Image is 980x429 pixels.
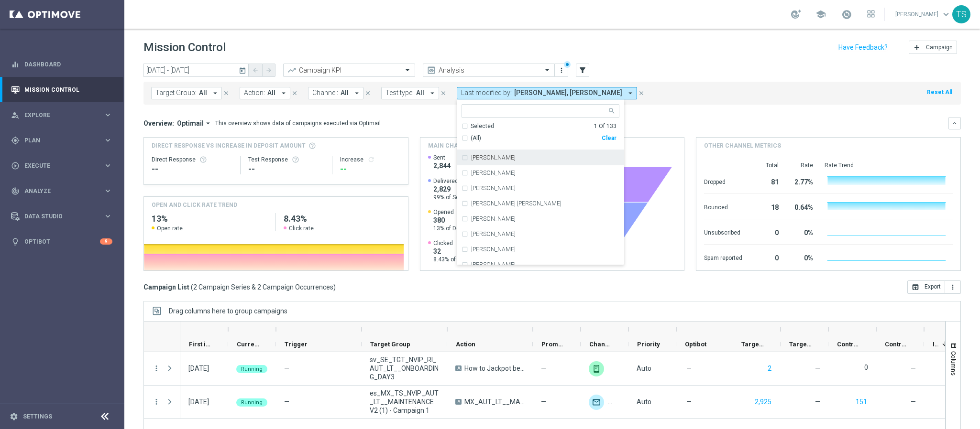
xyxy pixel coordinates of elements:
[428,89,437,97] i: arrow_drop_down
[626,89,635,97] i: arrow_drop_down
[637,365,651,372] span: Auto
[370,341,410,348] span: Target Group
[541,341,564,348] span: Promotions
[704,224,742,239] div: Unsubscribed
[11,238,113,246] button: lightbulb Optibot 9
[461,89,512,97] span: Last modified by:
[790,161,813,169] div: Rate
[363,88,372,98] button: close
[222,88,231,98] button: close
[589,395,604,410] img: Optimail
[907,280,945,294] button: open_in_browser Export
[252,67,259,74] i: arrow_back
[439,88,448,98] button: close
[686,364,692,373] span: —
[11,137,113,144] button: gps_fixed Plan keyboard_arrow_right
[462,211,619,226] div: Alexandra Spiteri
[754,161,779,169] div: Total
[169,307,287,315] div: Row Groups
[790,224,813,239] div: 0%
[637,398,651,406] span: Auto
[514,89,622,97] span: [PERSON_NAME], [PERSON_NAME]
[23,414,52,419] a: Settings
[191,283,193,291] span: (
[815,398,820,406] span: —
[11,229,112,254] div: Optibot
[340,156,400,163] div: Increase
[279,89,288,97] i: arrow_drop_down
[284,365,289,372] span: —
[24,188,103,194] span: Analyze
[471,185,516,191] label: [PERSON_NAME]
[838,44,888,51] input: Have Feedback?
[704,199,742,214] div: Bounced
[103,161,112,170] i: keyboard_arrow_right
[24,52,112,77] a: Dashboard
[283,64,415,77] ng-select: Campaign KPI
[11,61,113,68] button: equalizer Dashboard
[825,161,953,169] div: Rate Trend
[11,136,20,145] i: gps_fixed
[152,141,306,150] span: Direct Response VS Increase In Deposit Amount
[152,397,161,406] button: more_vert
[11,161,103,170] div: Execute
[754,249,779,265] div: 0
[864,363,868,372] label: 0
[541,397,546,406] span: —
[457,122,624,265] ng-dropdown-panel: Options list
[308,87,363,99] button: Channel: All arrow_drop_down
[433,154,451,161] span: Sent
[790,249,813,265] div: 0%
[11,86,113,94] button: Mission Control
[241,366,263,372] span: Running
[911,398,916,406] span: —
[103,136,112,145] i: keyboard_arrow_right
[193,283,333,291] span: 2 Campaign Series & 2 Campaign Occurrences
[11,213,113,220] button: Data Studio keyboard_arrow_right
[457,87,637,99] button: Last modified by: [PERSON_NAME], [PERSON_NAME] arrow_drop_down
[433,193,464,201] span: 99% of Sent
[456,341,475,348] span: Action
[885,341,908,348] span: Control Response Rate
[24,214,103,219] span: Data Studio
[945,280,961,294] button: more_vert
[237,341,260,348] span: Current Status
[370,389,439,415] span: es_MX_TS_NVIP_AUT_LT__MAINTENANCE V2 (1) - Campaign 1
[290,88,299,98] button: close
[24,112,103,118] span: Explore
[576,64,589,77] button: filter_alt
[754,224,779,239] div: 0
[790,173,813,189] div: 2.77%
[790,199,813,214] div: 0.64%
[143,119,174,128] h3: Overview:
[462,196,619,211] div: Alberto Puche Velasco
[248,163,325,175] div: --
[933,341,938,348] span: Increase
[11,161,20,170] i: play_circle_outline
[11,162,113,170] button: play_circle_outline Execute keyboard_arrow_right
[152,364,161,373] i: more_vert
[949,283,957,291] i: more_vert
[704,173,742,189] div: Dropped
[471,247,516,252] label: [PERSON_NAME]
[236,364,267,373] colored-tag: Running
[471,155,516,161] label: [PERSON_NAME]
[144,352,180,386] div: Press SPACE to select this row.
[686,397,692,406] span: —
[462,150,619,165] div: Adam Bloor
[381,87,439,99] button: Test type: All arrow_drop_down
[433,208,477,216] span: Opened
[248,156,325,163] div: Test Response
[433,185,464,193] span: 2,829
[285,341,308,348] span: Trigger
[423,64,555,77] ng-select: Analysis
[941,9,951,20] span: keyboard_arrow_down
[364,90,371,97] i: close
[433,239,478,247] span: Clicked
[855,396,868,408] button: 151
[385,89,414,97] span: Test type:
[239,66,247,75] i: today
